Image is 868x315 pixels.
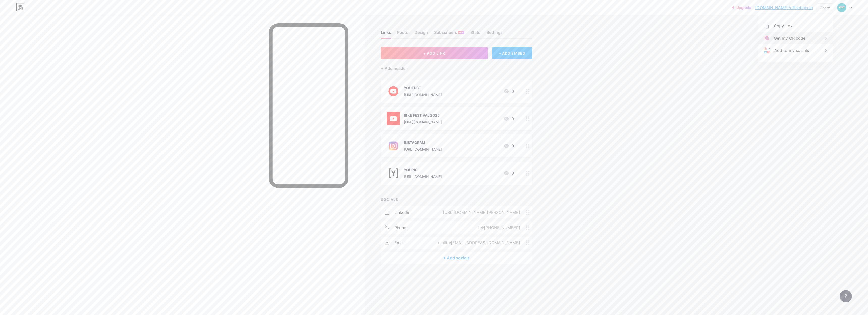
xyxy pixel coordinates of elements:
[430,240,526,246] div: mailto:[EMAIL_ADDRESS][DOMAIN_NAME]
[503,143,514,149] div: 0
[774,23,793,29] div: Copy link
[387,139,400,152] img: INSTAGRAM
[394,209,410,215] div: linkedin
[381,29,391,38] div: Links
[404,92,442,97] div: [URL][DOMAIN_NAME]
[404,119,442,125] div: [URL][DOMAIN_NAME]
[394,224,406,231] div: phone
[404,85,442,91] div: YOUTUBE
[774,35,805,41] div: Get my QR code
[404,112,442,118] div: BIKE FESTIVAL 2025
[732,6,751,10] a: Upgrade
[435,209,526,215] div: [URL][DOMAIN_NAME][PERSON_NAME]
[434,29,464,38] div: Subscribers
[774,47,809,53] div: Add to my socials
[404,140,442,145] div: INSTAGRAM
[387,167,400,180] img: YOUPIC
[394,240,405,246] div: email
[397,29,408,38] div: Posts
[503,88,514,94] div: 0
[404,167,442,172] div: YOUPIC
[486,29,503,38] div: Settings
[381,47,488,59] button: + ADD LINK
[837,3,847,12] img: offsetmedia
[381,65,407,71] div: + Add header
[387,112,400,125] img: BIKE FESTIVAL 2025
[404,174,442,179] div: [URL][DOMAIN_NAME]
[414,29,428,38] div: Design
[381,252,532,264] div: + Add socials
[381,197,532,202] div: SOCIALS
[459,31,464,34] span: NEW
[820,5,830,10] div: Share
[423,51,445,55] span: + ADD LINK
[755,5,813,11] a: [DOMAIN_NAME]/offsetmedia
[404,147,442,152] div: [URL][DOMAIN_NAME]
[470,29,480,38] div: Stats
[470,224,526,231] div: tel:[PHONE_NUMBER]
[387,85,400,98] img: YOUTUBE
[503,116,514,122] div: 0
[503,170,514,176] div: 0
[492,47,532,59] div: + ADD EMBED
